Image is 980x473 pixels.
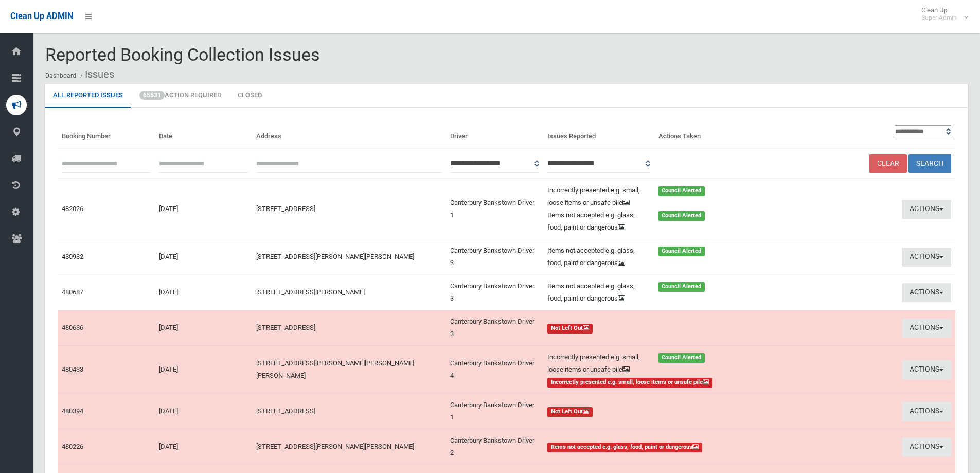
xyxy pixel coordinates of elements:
a: Incorrectly presented e.g. small, loose items or unsafe pile Council Alerted Items not accepted e... [547,184,757,234]
div: Items not accepted e.g. glass, food, paint or dangerous [541,244,652,269]
span: Not Left Out [547,324,593,334]
th: Issues Reported [543,120,654,148]
a: Items not accepted e.g. glass, food, paint or dangerous Council Alerted [547,244,757,269]
td: Canterbury Bankstown Driver 1 [446,179,543,239]
a: 65531Action Required [132,84,229,108]
a: Clear [869,154,907,173]
td: [DATE] [155,239,252,275]
span: Not Left Out [547,407,593,417]
a: 480394 [62,407,83,415]
th: Booking Number [58,120,155,148]
td: [DATE] [155,310,252,346]
td: Canterbury Bankstown Driver 3 [446,310,543,346]
span: Incorrectly presented e.g. small, loose items or unsafe pile [547,378,712,388]
li: Issues [78,65,114,84]
th: Actions Taken [654,120,761,148]
a: 480687 [62,288,83,296]
td: Canterbury Bankstown Driver 3 [446,275,543,310]
a: Not Left Out [547,405,757,417]
td: [STREET_ADDRESS][PERSON_NAME][PERSON_NAME] [252,429,447,465]
a: Items not accepted e.g. glass, food, paint or dangerous [547,441,757,453]
td: Canterbury Bankstown Driver 1 [446,394,543,429]
td: [DATE] [155,275,252,310]
a: 482026 [62,205,83,213]
button: Actions [902,283,951,302]
td: [STREET_ADDRESS] [252,179,447,239]
td: Canterbury Bankstown Driver 2 [446,429,543,465]
button: Actions [902,200,951,219]
td: [DATE] [155,179,252,239]
a: 480982 [62,253,83,260]
a: Dashboard [45,72,76,79]
a: Items not accepted e.g. glass, food, paint or dangerous Council Alerted [547,280,757,305]
button: Actions [902,360,951,379]
button: Actions [902,248,951,267]
th: Address [252,120,447,148]
span: Council Alerted [658,353,705,363]
div: Items not accepted e.g. glass, food, paint or dangerous [541,209,652,234]
a: Incorrectly presented e.g. small, loose items or unsafe pile Council Alerted Incorrectly presente... [547,351,757,388]
td: Canterbury Bankstown Driver 3 [446,239,543,275]
span: Council Alerted [658,186,705,196]
td: [STREET_ADDRESS] [252,310,447,346]
a: All Reported Issues [45,84,131,108]
a: 480226 [62,443,83,450]
button: Actions [902,402,951,421]
th: Date [155,120,252,148]
a: 480636 [62,324,83,331]
button: Actions [902,437,951,457]
button: Search [908,154,951,173]
span: Items not accepted e.g. glass, food, paint or dangerous [547,443,702,452]
div: Incorrectly presented e.g. small, loose items or unsafe pile [541,351,652,376]
div: Incorrectly presented e.g. small, loose items or unsafe pile [541,184,652,209]
span: Council Alerted [658,282,705,292]
td: [STREET_ADDRESS][PERSON_NAME][PERSON_NAME] [252,239,447,275]
td: [DATE] [155,429,252,465]
td: [STREET_ADDRESS][PERSON_NAME] [252,275,447,310]
small: Super Admin [921,14,957,22]
span: Clean Up ADMIN [10,11,73,21]
a: Closed [230,84,270,108]
th: Driver [446,120,543,148]
button: Actions [902,319,951,338]
td: Canterbury Bankstown Driver 4 [446,346,543,394]
span: 65531 [139,91,165,100]
span: Council Alerted [658,247,705,256]
a: 480433 [62,365,83,373]
td: [DATE] [155,346,252,394]
a: Not Left Out [547,322,757,334]
span: Clean Up [916,6,967,22]
span: Reported Booking Collection Issues [45,44,320,65]
td: [DATE] [155,394,252,429]
div: Items not accepted e.g. glass, food, paint or dangerous [541,280,652,305]
span: Council Alerted [658,211,705,221]
td: [STREET_ADDRESS][PERSON_NAME][PERSON_NAME][PERSON_NAME] [252,346,447,394]
td: [STREET_ADDRESS] [252,394,447,429]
